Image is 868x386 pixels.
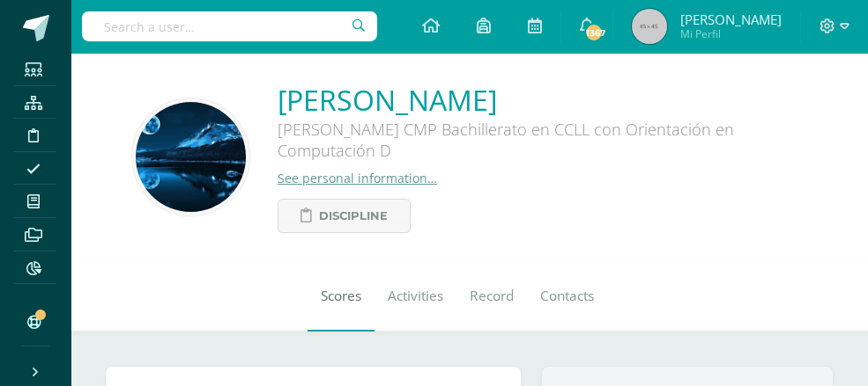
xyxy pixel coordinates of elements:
span: Scores [321,287,361,305]
span: Mi Perfil [680,26,782,41]
span: [PERSON_NAME] [680,11,782,28]
span: 1367 [584,23,604,42]
span: Activities [388,287,443,305]
input: Search a user… [82,11,377,41]
a: See personal information… [278,170,437,186]
span: Record [470,287,514,305]
a: Activities [375,261,456,331]
span: Discipline [319,200,388,232]
img: a53b7a33a2eb45fc2bd3547869d69ce6.png [136,102,246,212]
a: Record [456,261,527,331]
a: Scores [308,261,375,331]
a: [PERSON_NAME] [278,81,806,119]
a: Contacts [527,261,607,331]
img: 45x45 [632,9,667,44]
div: [PERSON_NAME] CMP Bachillerato en CCLL con Orientación en Computación D [278,119,806,170]
a: Discipline [278,199,411,233]
span: Contacts [540,287,594,305]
